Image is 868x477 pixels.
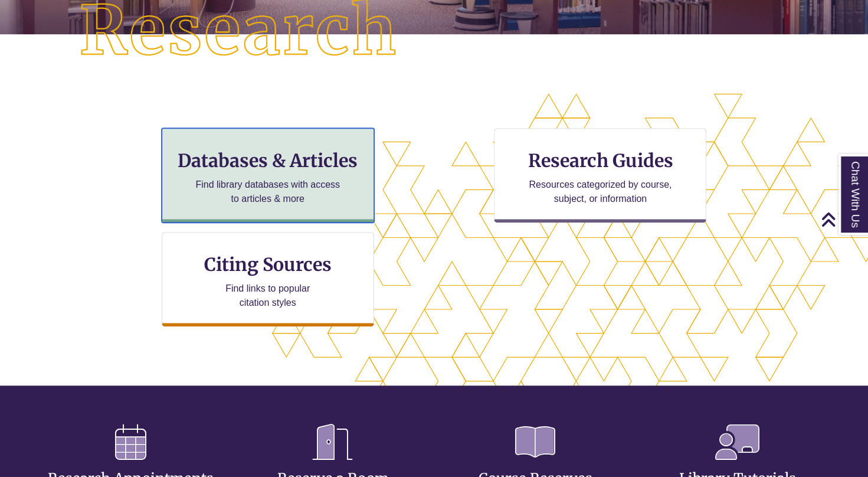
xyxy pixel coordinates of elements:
a: Databases & Articles Find library databases with access to articles & more [162,128,374,223]
a: Research Guides Resources categorized by course, subject, or information [494,128,706,223]
h3: Databases & Articles [172,149,364,172]
p: Find links to popular citation styles [210,282,325,310]
h3: Research Guides [504,149,696,172]
p: Resources categorized by course, subject, or information [523,178,677,206]
p: Find library databases with access to articles & more [191,178,345,206]
h3: Citing Sources [196,253,340,276]
a: Back to Top [821,211,865,227]
a: Citing Sources Find links to popular citation styles [162,232,374,326]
